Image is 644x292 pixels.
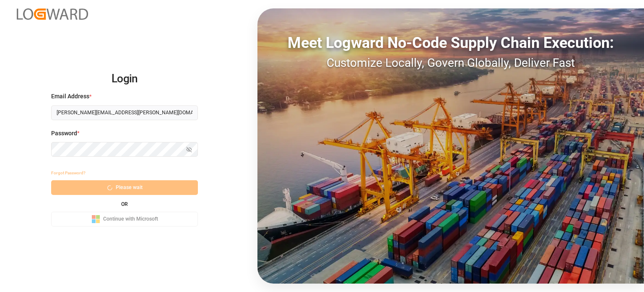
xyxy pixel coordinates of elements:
[257,54,644,72] div: Customize Locally, Govern Globally, Deliver Fast
[17,8,88,20] img: Logward_new_orange.png
[51,129,77,138] span: Password
[51,92,89,101] span: Email Address
[257,32,644,54] div: Meet Logward No-Code Supply Chain Execution:
[121,202,128,207] small: OR
[51,105,198,120] input: Enter your email
[51,66,198,92] h2: Login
